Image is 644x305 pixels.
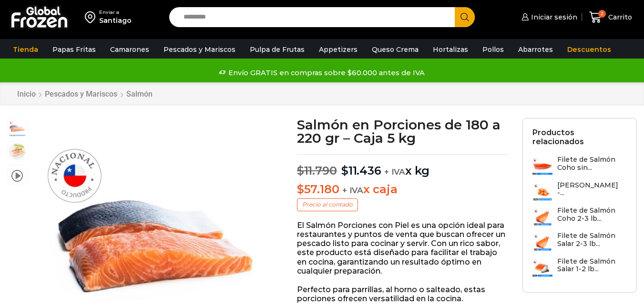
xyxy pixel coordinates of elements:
[513,40,558,59] a: Abarrotes
[557,181,627,197] h3: [PERSON_NAME] -...
[8,142,27,161] span: plato-salmon
[557,156,627,172] h3: Filete de Salmón Coho sin...
[341,164,348,177] span: $
[99,9,132,16] div: Enviar a
[297,198,358,211] p: Precio al contado
[297,164,337,177] bdi: 11.790
[557,207,627,223] h3: Filete de Salmón Coho 2-3 lb...
[606,12,632,22] span: Carrito
[532,207,627,227] a: Filete de Salmón Coho 2-3 lb...
[557,257,627,274] h3: Filete de Salmón Salar 1-2 lb...
[297,182,304,196] span: $
[532,128,627,146] h2: Productos relacionados
[297,164,304,177] span: $
[44,89,118,98] a: Pescados y Mariscos
[297,285,508,303] p: Perfecto para parrillas, al horno o salteado, estas porciones ofrecen versatilidad en la cocina.
[532,181,627,202] a: [PERSON_NAME] -...
[297,182,339,196] bdi: 57.180
[532,156,627,176] a: Filete de Salmón Coho sin...
[529,12,577,22] span: Iniciar sesión
[17,89,36,98] a: Inicio
[587,6,634,29] a: 2 Carrito
[159,40,240,59] a: Pescados y Mariscos
[341,164,381,177] bdi: 11.436
[598,10,606,18] span: 2
[126,89,153,98] a: Salmón
[562,40,616,59] a: Descuentos
[297,183,508,197] p: x caja
[8,118,27,138] span: salmon-porcion-180-200gr
[105,40,154,59] a: Camarones
[245,40,309,59] a: Pulpa de Frutas
[428,40,473,59] a: Hortalizas
[532,232,627,252] a: Filete de Salmón Salar 2-3 lb...
[48,40,101,59] a: Papas Fritas
[519,8,577,27] a: Iniciar sesión
[8,40,43,59] a: Tienda
[85,9,99,25] img: address-field-icon.svg
[99,16,132,25] div: Santiago
[297,154,508,178] p: x kg
[367,40,423,59] a: Queso Crema
[17,89,153,98] nav: Breadcrumb
[478,40,509,59] a: Pollos
[314,40,362,59] a: Appetizers
[557,232,627,248] h3: Filete de Salmón Salar 2-3 lb...
[297,221,508,275] p: El Salmón Porciones con Piel es una opción ideal para restaurantes y puntos de venta que buscan o...
[297,118,508,145] h1: Salmón en Porciones de 180 a 220 gr – Caja 5 kg
[455,7,475,27] button: Search button
[384,167,405,177] span: + IVA
[532,257,627,278] a: Filete de Salmón Salar 1-2 lb...
[342,186,363,195] span: + IVA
